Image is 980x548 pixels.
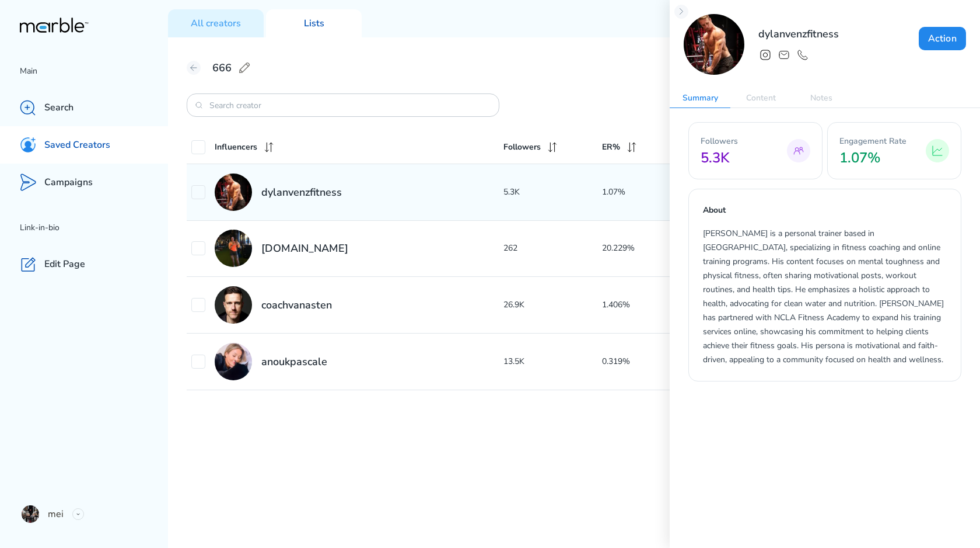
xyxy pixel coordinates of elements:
p: 26.9K [503,298,603,312]
p: Main [20,64,168,78]
p: All creators [191,18,241,30]
h2: 666 [212,61,232,75]
p: 20.229% [602,241,709,255]
h2: 5.3K [701,148,738,167]
p: 1.406% [602,298,709,312]
p: mei [48,507,64,521]
p: Campaigns [44,176,93,189]
h2: anoukpascale [261,355,327,369]
h2: coachvanasten [261,298,332,312]
p: Engagement Rate [839,134,907,148]
p: 0.319% [602,355,709,369]
input: Search creator [209,100,477,111]
p: Search [44,102,73,114]
button: Action [919,27,966,50]
p: Lists [304,18,324,30]
p: Saved Creators [44,139,110,151]
p: Summary [670,89,730,107]
p: ER% [602,140,620,154]
p: Influencers [215,140,257,154]
p: Notes [791,89,852,107]
p: Followers [503,140,541,154]
p: 13.5K [503,355,603,369]
h2: 1.07% [839,148,907,167]
p: 5.3K [503,185,603,199]
h2: dylanvenzfitness [758,27,869,41]
p: Content [730,89,791,107]
p: About [703,203,726,217]
h2: dylanvenzfitness [261,185,342,199]
p: 262 [503,241,603,255]
p: Edit Page [44,258,85,270]
p: Followers [701,134,738,148]
h2: [DOMAIN_NAME] [261,241,348,255]
p: Link-in-bio [20,221,168,235]
p: 1.07% [602,185,709,199]
p: [PERSON_NAME] is a personal trainer based in [GEOGRAPHIC_DATA], specializing in fitness coaching ... [703,227,947,367]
